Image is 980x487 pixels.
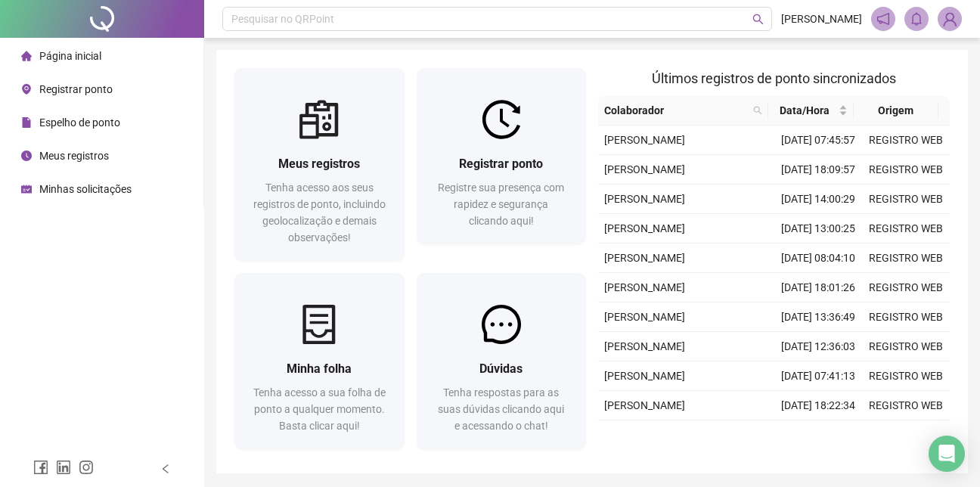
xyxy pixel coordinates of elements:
span: Espelho de ponto [39,116,120,129]
span: Tenha acesso aos seus registros de ponto, incluindo geolocalização e demais observações! [253,181,386,243]
span: Meus registros [39,150,109,162]
span: clock-circle [21,150,32,161]
a: Minha folhaTenha acesso a sua folha de ponto a qualquer momento. Basta clicar aqui! [234,273,405,449]
a: DúvidasTenha respostas para as suas dúvidas clicando aqui e acessando o chat! [417,273,587,449]
span: home [21,51,32,61]
span: Colaborador [604,102,747,119]
img: 93981 [938,8,961,30]
span: notification [876,12,890,26]
td: [DATE] 18:01:26 [774,273,862,302]
span: [PERSON_NAME] [604,340,685,352]
span: Minhas solicitações [39,183,132,195]
td: REGISTRO WEB [862,243,950,273]
span: Últimos registros de ponto sincronizados [652,70,896,86]
td: [DATE] 14:00:29 [774,185,862,214]
td: REGISTRO WEB [862,302,950,332]
span: environment [21,84,32,95]
span: [PERSON_NAME] [604,370,685,382]
span: search [753,106,762,115]
span: Minha folha [287,361,352,376]
td: REGISTRO WEB [862,214,950,243]
td: [DATE] 12:36:03 [774,332,862,361]
span: [PERSON_NAME] [604,281,685,293]
span: Registrar ponto [459,157,543,171]
span: search [750,99,765,122]
td: REGISTRO WEB [862,273,950,302]
span: [PERSON_NAME] [604,193,685,205]
td: REGISTRO WEB [862,361,950,391]
span: [PERSON_NAME] [604,252,685,264]
span: Data/Hora [774,102,836,119]
span: Registrar ponto [39,83,113,95]
span: Registre sua presença com rapidez e segurança clicando aqui! [438,181,564,227]
td: REGISTRO WEB [862,391,950,420]
td: [DATE] 07:45:57 [774,126,862,155]
td: [DATE] 18:09:57 [774,155,862,185]
span: Dúvidas [479,361,523,376]
span: linkedin [56,460,71,475]
th: Origem [854,96,939,126]
span: file [21,117,32,128]
span: instagram [79,460,94,475]
td: [DATE] 13:00:25 [774,214,862,243]
td: [DATE] 08:04:10 [774,243,862,273]
td: REGISTRO WEB [862,185,950,214]
span: Meus registros [278,157,360,171]
span: [PERSON_NAME] [781,11,862,27]
span: Tenha acesso a sua folha de ponto a qualquer momento. Basta clicar aqui! [253,386,386,432]
span: left [160,464,171,474]
span: [PERSON_NAME] [604,163,685,175]
td: [DATE] 07:41:13 [774,361,862,391]
span: [PERSON_NAME] [604,222,685,234]
td: REGISTRO WEB [862,332,950,361]
a: Meus registrosTenha acesso aos seus registros de ponto, incluindo geolocalização e demais observa... [234,68,405,261]
span: bell [910,12,923,26]
td: REGISTRO WEB [862,126,950,155]
span: [PERSON_NAME] [604,134,685,146]
td: [DATE] 13:44:45 [774,420,862,450]
a: Registrar pontoRegistre sua presença com rapidez e segurança clicando aqui! [417,68,587,244]
div: Open Intercom Messenger [929,436,965,472]
span: Tenha respostas para as suas dúvidas clicando aqui e acessando o chat! [438,386,564,432]
span: search [752,14,764,25]
td: [DATE] 13:36:49 [774,302,862,332]
span: Página inicial [39,50,101,62]
td: [DATE] 18:22:34 [774,391,862,420]
span: [PERSON_NAME] [604,311,685,323]
th: Data/Hora [768,96,854,126]
span: [PERSON_NAME] [604,399,685,411]
td: REGISTRO WEB [862,420,950,450]
span: facebook [33,460,48,475]
span: schedule [21,184,32,194]
td: REGISTRO WEB [862,155,950,185]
